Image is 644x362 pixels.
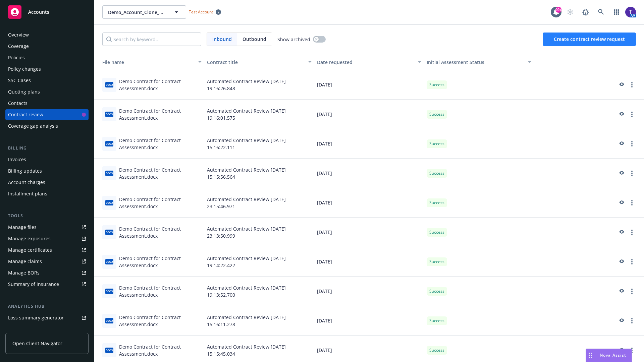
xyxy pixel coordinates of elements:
[8,109,43,120] div: Contract review
[5,166,89,176] a: Billing updates
[314,70,424,100] div: [DATE]
[617,317,625,325] a: preview
[5,75,89,86] a: SSC Cases
[579,5,592,19] a: Report a Bug
[5,222,89,233] a: Manage files
[8,29,29,40] div: Overview
[429,229,444,235] span: Success
[5,145,89,152] div: Billing
[5,64,89,74] a: Policy changes
[8,279,59,290] div: Summary of insurance
[5,213,89,219] div: Tools
[204,159,314,188] div: Automated Contract Review [DATE] 15:15:56.564
[119,196,202,210] div: Demo Contract for Contract Assessment.docx
[105,200,113,205] span: docx
[105,141,113,146] span: docx
[8,245,52,255] div: Manage certificates
[8,188,47,199] div: Installment plans
[5,86,89,97] a: Quoting plans
[314,188,424,218] div: [DATE]
[5,303,89,310] div: Analytics hub
[119,225,202,239] div: Demo Contract for Contract Assessment.docx
[105,112,113,117] span: docx
[429,82,444,88] span: Success
[105,82,113,87] span: docx
[429,141,444,147] span: Success
[628,287,636,295] a: more
[586,349,594,362] div: Drag to move
[314,159,424,188] div: [DATE]
[429,259,444,265] span: Success
[429,111,444,117] span: Success
[204,277,314,306] div: Automated Contract Review [DATE] 19:13:52.700
[429,347,444,353] span: Success
[314,306,424,336] div: [DATE]
[429,318,444,324] span: Success
[610,5,623,19] a: Switch app
[5,279,89,290] a: Summary of insurance
[119,78,202,92] div: Demo Contract for Contract Assessment.docx
[204,129,314,159] div: Automated Contract Review [DATE] 15:16:22.111
[189,9,213,15] span: Test Account
[5,29,89,40] a: Overview
[12,340,62,347] span: Open Client Navigator
[594,5,608,19] a: Search
[105,230,113,235] span: docx
[427,59,524,66] div: Toggle SortBy
[628,199,636,207] a: more
[628,140,636,148] a: more
[186,8,224,15] span: Test Account
[102,33,201,46] input: Search by keyword...
[317,59,414,66] div: Date requested
[617,110,625,118] a: preview
[212,36,232,43] span: Inbound
[119,137,202,151] div: Demo Contract for Contract Assessment.docx
[617,81,625,89] a: preview
[119,255,202,269] div: Demo Contract for Contract Assessment.docx
[8,233,51,244] div: Manage exposures
[628,81,636,89] a: more
[119,107,202,121] div: Demo Contract for Contract Assessment.docx
[119,166,202,180] div: Demo Contract for Contract Assessment.docx
[5,41,89,52] a: Coverage
[105,289,113,294] span: docx
[617,140,625,148] a: preview
[277,36,310,43] span: Show archived
[429,170,444,176] span: Success
[563,5,577,19] a: Start snowing
[8,256,42,267] div: Manage claims
[5,267,89,278] a: Manage BORs
[617,199,625,207] a: preview
[8,166,42,176] div: Billing updates
[8,41,29,52] div: Coverage
[8,86,40,97] div: Quoting plans
[28,9,49,15] span: Accounts
[5,98,89,109] a: Contacts
[8,177,45,188] div: Account charges
[5,256,89,267] a: Manage claims
[5,233,89,244] a: Manage exposures
[628,228,636,236] a: more
[5,245,89,255] a: Manage certificates
[617,258,625,266] a: preview
[8,75,31,86] div: SSC Cases
[5,154,89,165] a: Invoices
[8,52,25,63] div: Policies
[314,100,424,129] div: [DATE]
[108,9,166,16] span: Demo_Account_Clone_QA_CR_Tests_Demo
[5,312,89,323] a: Loss summary generator
[628,110,636,118] a: more
[5,3,89,21] a: Accounts
[204,70,314,100] div: Automated Contract Review [DATE] 19:16:26.848
[314,54,424,70] button: Date requested
[237,33,272,46] span: Outbound
[5,109,89,120] a: Contract review
[5,177,89,188] a: Account charges
[105,348,113,353] span: docx
[204,306,314,336] div: Automated Contract Review [DATE] 15:16:11.278
[628,258,636,266] a: more
[207,59,304,66] div: Contract title
[8,121,58,131] div: Coverage gap analysis
[554,36,625,42] span: Create contract review request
